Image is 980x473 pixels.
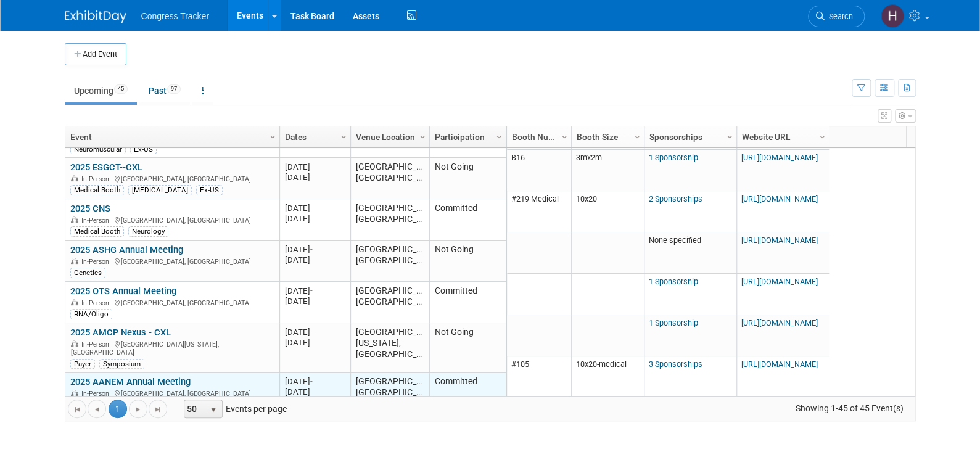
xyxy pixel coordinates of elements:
[649,153,698,162] a: 1 Sponsorship
[350,323,429,372] td: [GEOGRAPHIC_DATA][US_STATE], [GEOGRAPHIC_DATA]
[285,337,345,348] div: [DATE]
[571,191,644,232] td: 10x20
[429,241,506,282] td: Not Going
[649,277,698,286] a: 1 Sponsorship
[68,400,86,418] a: Go to the first page
[65,43,126,65] button: Add Event
[72,405,82,414] span: Go to the first page
[741,360,818,369] a: [URL][DOMAIN_NAME]
[70,162,142,173] a: 2025 ESGCT--CXL
[70,286,176,297] a: 2025 OTS Annual Meeting
[81,258,113,266] span: In-Person
[339,132,348,142] span: Column Settings
[649,126,728,147] a: Sponsorships
[141,11,209,21] span: Congress Tracker
[130,144,157,154] div: Ex-US
[492,126,506,145] a: Column Settings
[649,318,698,327] a: 1 Sponsorship
[632,132,642,142] span: Column Settings
[70,244,183,255] a: 2025 ASHG Annual Meeting
[741,236,818,245] a: [URL][DOMAIN_NAME]
[429,158,506,199] td: Not Going
[416,126,429,145] a: Column Settings
[70,268,105,278] div: Genetics
[741,194,818,204] a: [URL][DOMAIN_NAME]
[649,194,702,204] a: 2 Sponsorships
[71,216,78,223] img: In-Person Event
[429,373,506,414] td: Committed
[285,213,345,224] div: [DATE]
[70,256,274,266] div: [GEOGRAPHIC_DATA], [GEOGRAPHIC_DATA]
[418,132,427,142] span: Column Settings
[70,173,274,184] div: [GEOGRAPHIC_DATA], [GEOGRAPHIC_DATA]
[71,258,78,264] img: In-Person Event
[81,299,113,307] span: In-Person
[128,226,168,236] div: Neurology
[285,296,345,306] div: [DATE]
[825,12,853,21] span: Search
[494,132,504,142] span: Column Settings
[512,126,563,147] a: Booth Number
[310,162,313,171] span: -
[285,172,345,183] div: [DATE]
[784,400,915,417] span: Showing 1-45 of 45 Event(s)
[70,297,274,308] div: [GEOGRAPHIC_DATA], [GEOGRAPHIC_DATA]
[70,376,191,387] a: 2025 AANEM Annual Meeting
[881,4,904,28] img: Heather Jones
[630,126,644,145] a: Column Settings
[435,126,498,147] a: Participation
[559,132,569,142] span: Column Settings
[70,339,274,357] div: [GEOGRAPHIC_DATA][US_STATE], [GEOGRAPHIC_DATA]
[184,400,205,417] span: 50
[149,400,167,418] a: Go to the last page
[817,132,827,142] span: Column Settings
[70,388,274,398] div: [GEOGRAPHIC_DATA], [GEOGRAPHIC_DATA]
[571,356,644,398] td: 10x20-medical
[70,309,112,319] div: RNA/Oligo
[129,400,147,418] a: Go to the next page
[285,327,345,337] div: [DATE]
[310,286,313,295] span: -
[285,286,345,296] div: [DATE]
[285,126,342,147] a: Dates
[741,153,818,162] a: [URL][DOMAIN_NAME]
[70,359,95,369] div: Payer
[577,126,636,147] a: Booth Size
[350,282,429,323] td: [GEOGRAPHIC_DATA], [GEOGRAPHIC_DATA]
[128,185,192,195] div: [MEDICAL_DATA]
[808,6,865,27] a: Search
[310,327,313,337] span: -
[71,175,78,181] img: In-Person Event
[285,376,345,387] div: [DATE]
[268,132,278,142] span: Column Settings
[723,126,736,145] a: Column Settings
[70,327,171,338] a: 2025 AMCP Nexus - CXL
[558,126,571,145] a: Column Settings
[507,191,571,232] td: #219 Medical
[285,387,345,397] div: [DATE]
[507,150,571,191] td: B16
[71,299,78,305] img: In-Person Event
[356,126,421,147] a: Venue Location
[350,199,429,241] td: [GEOGRAPHIC_DATA], [GEOGRAPHIC_DATA]
[65,79,137,102] a: Upcoming45
[741,277,818,286] a: [URL][DOMAIN_NAME]
[109,400,127,418] span: 1
[71,390,78,396] img: In-Person Event
[350,158,429,199] td: [GEOGRAPHIC_DATA], [GEOGRAPHIC_DATA]
[429,323,506,372] td: Not Going
[70,226,124,236] div: Medical Booth
[70,144,126,154] div: Neuromuscular
[70,185,124,195] div: Medical Booth
[88,400,106,418] a: Go to the previous page
[81,175,113,183] span: In-Person
[310,204,313,213] span: -
[133,405,143,414] span: Go to the next page
[649,236,701,245] span: None specified
[92,405,102,414] span: Go to the previous page
[81,340,113,348] span: In-Person
[70,215,274,225] div: [GEOGRAPHIC_DATA], [GEOGRAPHIC_DATA]
[310,245,313,254] span: -
[725,132,735,142] span: Column Settings
[70,126,271,147] a: Event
